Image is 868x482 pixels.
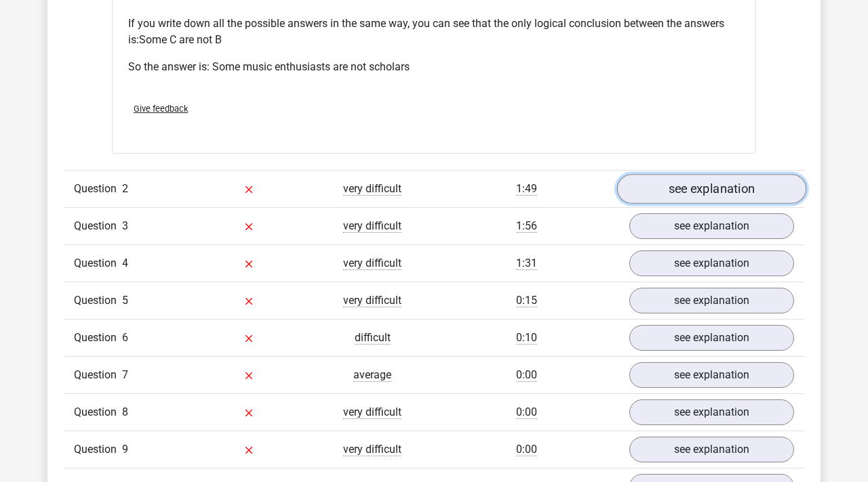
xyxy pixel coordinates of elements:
span: 6 [122,331,128,344]
span: Question [74,330,122,346]
span: Question [74,367,122,383]
span: 4 [122,257,128,269]
span: average [353,368,391,382]
span: very difficult [343,443,401,456]
span: very difficult [343,219,401,233]
a: see explanation [629,362,794,388]
span: 3 [122,219,128,232]
span: very difficult [343,257,401,270]
span: Question [74,255,122,271]
a: see explanation [629,250,794,276]
span: Question [74,218,122,234]
a: see explanation [629,325,794,351]
a: see explanation [617,174,806,204]
span: 0:15 [516,294,537,307]
span: 5 [122,294,128,307]
a: see explanation [629,399,794,425]
span: 0:00 [516,406,537,419]
span: very difficult [343,294,401,307]
a: see explanation [629,437,794,462]
span: 0:10 [516,331,537,345]
span: 0:00 [516,368,537,382]
span: 9 [122,443,128,456]
span: 2 [122,182,128,195]
span: very difficult [343,182,401,196]
span: Question [74,441,122,458]
p: If you write down all the possible answers in the same way, you can see that the only logical con... [128,16,740,48]
span: Question [74,292,122,309]
span: 8 [122,406,128,418]
span: 1:56 [516,219,537,233]
span: 7 [122,368,128,381]
span: 1:49 [516,182,537,196]
span: 1:31 [516,257,537,270]
a: see explanation [629,213,794,239]
span: very difficult [343,406,401,419]
span: 0:00 [516,443,537,456]
span: Give feedback [134,104,188,114]
a: see explanation [629,288,794,313]
span: Question [74,181,122,197]
span: difficult [355,331,391,345]
p: So the answer is: Some music enthusiasts are not scholars [128,59,740,75]
span: Question [74,404,122,420]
